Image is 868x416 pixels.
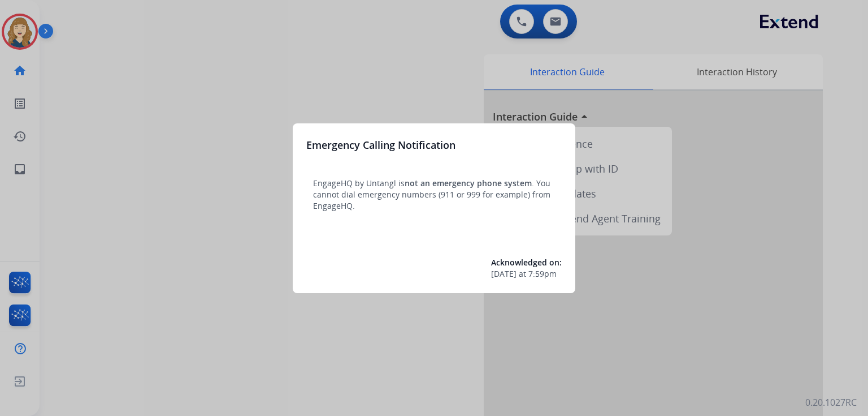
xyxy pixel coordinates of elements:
[805,396,857,409] p: 0.20.1027RC
[491,268,562,280] div: at
[306,137,455,153] h3: Emergency Calling Notification
[405,178,532,188] span: not an emergency phone system
[313,178,555,212] p: EngageHQ by Untangl is . You cannot dial emergency numbers (911 or 999 for example) from EngageHQ.
[491,257,562,268] span: Acknowledged on:
[491,268,517,280] span: [DATE]
[528,268,557,280] span: 7:59pm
